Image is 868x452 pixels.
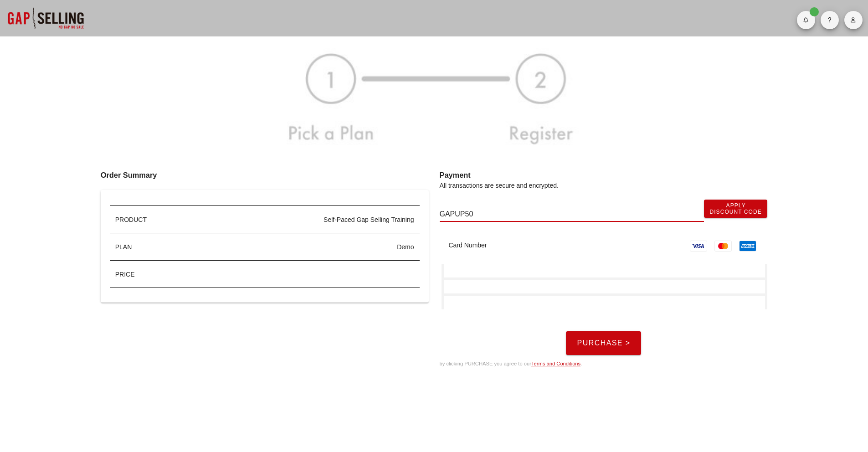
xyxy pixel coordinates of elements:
div: PLAN [110,233,187,261]
img: master.svg [714,241,732,252]
small: by clicking PURCHASE you agree to our . [440,357,582,366]
p: All transactions are secure and encrypted. [440,181,768,190]
label: Card Number [449,241,487,249]
input: Enter Coupon Code [440,207,704,221]
button: Purchase > [566,331,641,355]
iframe: מסגרת כניסה מאובטחת לתאריך התפוגה [445,281,764,292]
img: american_express.svg [739,241,756,252]
div: Self-Paced Gap Selling Training [193,215,414,225]
div: PRODUCT [110,206,187,233]
h3: Payment [440,169,768,181]
div: PRICE [110,261,187,288]
span: Apply Discount Code [709,202,761,215]
span: Badge [810,7,819,16]
h3: Order Summary [101,169,429,181]
iframe: מסגרת כניסה מאובטחת ל-CVC [445,297,764,308]
iframe: מסגרת כניסה מאובטחת למספר כרטיס האשראי [445,265,764,276]
img: visa.svg [690,241,707,252]
div: demo [193,242,414,252]
span: Purchase > [576,339,630,347]
a: Terms and Conditions [531,361,580,366]
button: ApplyDiscount Code [704,200,767,218]
img: plan-register-payment-123-demo-3.jpg [275,42,594,151]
